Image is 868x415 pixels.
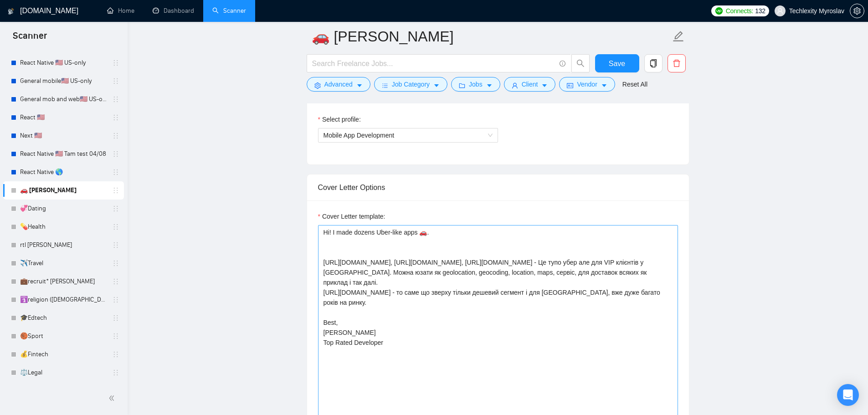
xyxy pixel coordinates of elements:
a: searchScanner [212,7,246,15]
span: holder [112,132,119,139]
span: setting [314,82,321,89]
span: holder [112,169,119,176]
span: holder [112,150,119,158]
a: Reset All [622,79,647,89]
button: settingAdvancedcaret-down [307,77,370,92]
span: caret-down [486,82,493,89]
a: ⚖️Legal [20,364,107,382]
span: Vendor [577,79,597,89]
a: React Native 🌎 [20,163,107,181]
span: caret-down [601,82,607,89]
span: caret-down [541,82,548,89]
span: Select profile: [322,114,361,124]
img: logo [8,4,14,19]
a: Next 🇺🇸 [20,127,107,145]
span: Connects: [726,6,753,16]
div: Open Intercom Messenger [837,384,859,406]
a: 💰Fintech [20,345,107,364]
span: idcard [567,82,573,89]
span: holder [112,205,119,212]
span: Advanced [324,79,353,89]
span: Scanner [5,29,54,48]
span: Jobs [469,79,483,89]
span: user [512,82,518,89]
span: bars [382,82,388,89]
a: React Native 🇺🇸 Tam test 04/08 [20,145,107,163]
img: upwork-logo.png [715,7,723,15]
input: Search Freelance Jobs... [312,58,555,69]
span: Job Category [392,79,430,89]
span: holder [112,241,119,249]
a: 🚗 [PERSON_NAME] [20,181,107,200]
span: holder [112,278,119,285]
a: 🎓Edtech [20,309,107,327]
span: holder [112,369,119,376]
span: holder [112,260,119,267]
span: double-left [108,394,118,403]
span: caret-down [356,82,363,89]
a: dashboardDashboard [153,7,194,15]
input: Scanner name... [312,25,671,48]
span: Save [609,58,625,69]
span: user [777,8,783,14]
span: setting [850,7,864,15]
button: barsJob Categorycaret-down [374,77,447,92]
a: General mobile🇺🇸 US-only [20,72,107,90]
a: homeHome [107,7,134,15]
span: holder [112,114,119,121]
a: 🏀Sport [20,327,107,345]
button: userClientcaret-down [504,77,556,92]
div: Cover Letter Options [318,174,678,200]
button: Save [595,54,639,72]
span: caret-down [433,82,440,89]
button: idcardVendorcaret-down [559,77,615,92]
span: Mobile App Development [324,128,493,142]
span: delete [668,59,685,67]
a: 💼recruit* [PERSON_NAME] [20,272,107,291]
span: holder [112,223,119,231]
span: holder [112,296,119,303]
span: holder [112,59,119,67]
button: folderJobscaret-down [451,77,500,92]
span: holder [112,96,119,103]
span: Client [522,79,538,89]
span: copy [645,59,662,67]
button: copy [644,54,663,72]
button: search [571,54,590,72]
span: holder [112,351,119,358]
a: React 🇺🇸 [20,108,107,127]
span: 132 [755,6,765,16]
a: setting [850,7,864,15]
a: rtl [PERSON_NAME] [20,236,107,254]
span: search [572,59,589,67]
label: Cover Letter template: [318,211,385,221]
span: holder [112,77,119,85]
a: General mob and web🇺🇸 US-only - to be done [20,90,107,108]
button: delete [668,54,686,72]
span: holder [112,333,119,340]
a: 💞Dating [20,200,107,218]
span: info-circle [560,61,565,67]
a: 🛐religion ([DEMOGRAPHIC_DATA][PERSON_NAME]) [20,291,107,309]
a: ✈️Travel [20,254,107,272]
a: 💊Health [20,218,107,236]
span: edit [673,31,684,42]
button: setting [850,4,864,18]
span: holder [112,187,119,194]
span: folder [459,82,465,89]
a: React Native 🇺🇸 US-only [20,54,107,72]
span: holder [112,314,119,322]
